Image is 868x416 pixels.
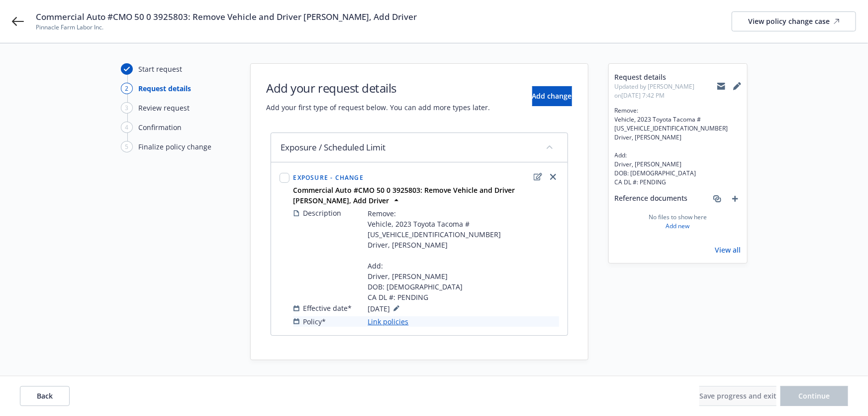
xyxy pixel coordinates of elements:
a: edit [532,171,544,183]
a: View policy change case [732,11,856,31]
div: Exposure / Scheduled Limitcollapse content [271,133,568,162]
a: View all [715,245,741,255]
span: Commercial Auto #CMO 50 0 3925803: Remove Vehicle and Driver [PERSON_NAME], Add Driver [36,11,417,23]
button: Save progress and exit [699,386,776,406]
div: 3 [121,102,133,114]
span: Request details [615,72,717,82]
span: Pinnacle Farm Labor Inc. [36,23,417,32]
span: Effective date* [303,303,352,313]
button: Add change [532,86,572,106]
div: Review request [139,103,190,113]
h1: Add your request details [267,80,490,96]
span: Add your first type of request below. You can add more types later. [267,102,490,113]
button: Back [20,386,70,406]
a: associate [711,193,723,205]
a: close [547,171,559,183]
strong: Commercial Auto #CMO 50 0 3925803: Remove Vehicle and Driver [PERSON_NAME], Add Driver [293,185,515,205]
button: collapse content [542,139,558,155]
div: 2 [121,83,133,94]
span: No files to show here [649,213,707,222]
div: Request details [139,83,192,94]
span: Policy* [303,316,326,327]
div: Confirmation [139,122,182,133]
a: Add new [666,222,690,231]
span: Back [37,391,53,401]
span: Exposure / Scheduled Limit [281,141,386,153]
div: View policy change case [748,12,840,31]
a: add [729,193,741,205]
div: 5 [121,141,133,152]
div: Finalize policy change [139,141,212,152]
div: Start request [139,64,183,74]
a: Link policies [368,316,409,327]
span: Add change [532,91,572,101]
span: Description [303,208,342,218]
span: Reference documents [615,193,688,205]
span: [DATE] [368,302,402,314]
span: Exposure - Change [293,173,364,182]
button: Continue [780,386,848,406]
span: Remove: Vehicle, 2023 Toyota Tacoma #[US_VEHICLE_IDENTIFICATION_NUMBER] Driver, [PERSON_NAME] Add... [368,208,559,302]
span: Save progress and exit [699,391,776,401]
span: Continue [799,391,830,401]
span: Updated by [PERSON_NAME] on [DATE] 7:42 PM [615,82,717,100]
span: Remove: Vehicle, 2023 Toyota Tacoma #[US_VEHICLE_IDENTIFICATION_NUMBER] Driver, [PERSON_NAME] Add... [615,106,741,187]
div: 4 [121,122,133,133]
